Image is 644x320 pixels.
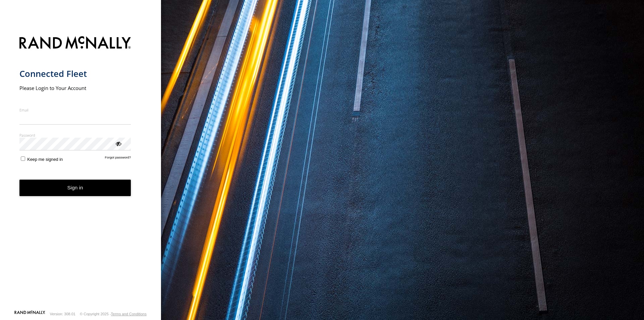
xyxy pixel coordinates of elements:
[111,312,147,316] a: Terms and Conditions
[19,32,142,310] form: main
[19,133,131,138] label: Password
[27,157,63,162] span: Keep me signed in
[19,35,131,52] img: Rand McNally
[50,312,75,316] div: Version: 308.01
[19,85,131,91] h2: Please Login to Your Account
[115,140,121,147] div: ViewPassword
[19,180,131,196] button: Sign in
[21,156,25,161] input: Keep me signed in
[80,312,147,316] div: © Copyright 2025 -
[105,155,131,162] a: Forgot password?
[19,107,131,112] label: Email
[19,68,131,79] h1: Connected Fleet
[14,311,45,317] a: Visit our Website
